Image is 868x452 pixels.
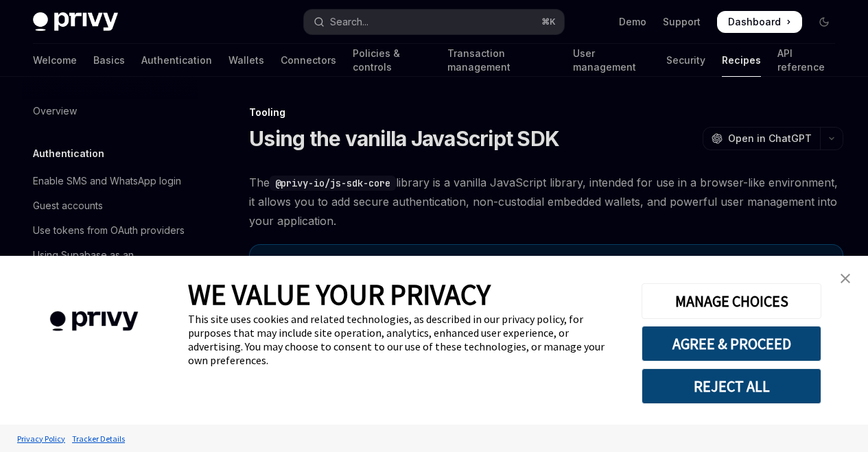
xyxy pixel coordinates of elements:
a: Connectors [281,44,336,77]
a: Guest accounts [22,193,198,218]
div: Tooling [249,106,843,119]
h5: Authentication [33,145,104,162]
button: Toggle dark mode [813,11,835,33]
div: Use tokens from OAuth providers [33,222,185,239]
img: dark logo [33,12,118,32]
code: @privy-io/js-sdk-core [270,176,396,191]
a: Tracker Details [69,427,128,451]
span: ⌘ K [541,16,556,27]
a: Use tokens from OAuth providers [22,218,198,243]
div: Search... [330,14,368,30]
a: close banner [832,265,859,292]
a: API reference [777,44,835,77]
a: Using Supabase as an authentication provider [22,243,198,284]
a: Recipes [722,44,761,77]
a: Enable SMS and WhatsApp login [22,169,198,193]
a: Security [666,44,705,77]
span: WE VALUE YOUR PRIVACY [188,276,491,312]
span: The library is a vanilla JavaScript library, intended for use in a browser-like environment, it a... [249,173,843,230]
span: Dashboard [728,15,781,29]
a: Basics [93,44,125,77]
div: This site uses cookies and related technologies, as described in our privacy policy, for purposes... [188,312,621,367]
a: Support [663,15,701,29]
img: company logo [21,292,167,351]
button: REJECT ALL [642,368,821,404]
button: Open search [304,10,564,34]
button: Open in ChatGPT [703,127,820,150]
a: Dashboard [717,11,802,33]
a: Policies & controls [353,44,431,77]
div: Using Supabase as an authentication provider [33,247,189,280]
a: Authentication [141,44,212,77]
div: Guest accounts [33,198,103,214]
a: Wallets [228,44,264,77]
a: User management [573,44,650,77]
a: Overview [22,99,198,123]
h1: Using the vanilla JavaScript SDK [249,126,559,151]
a: Privacy Policy [14,427,69,451]
div: Enable SMS and WhatsApp login [33,173,181,189]
a: Welcome [33,44,77,77]
span: Open in ChatGPT [728,132,812,145]
a: Transaction management [447,44,556,77]
button: AGREE & PROCEED [642,326,821,361]
a: Demo [619,15,646,29]
div: Overview [33,103,77,119]
img: close banner [841,274,850,283]
button: MANAGE CHOICES [642,283,821,319]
